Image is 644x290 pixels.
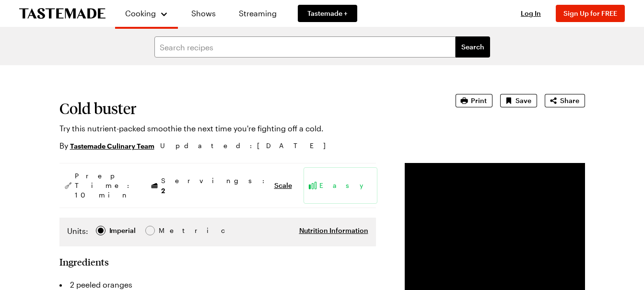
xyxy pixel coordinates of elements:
[299,226,368,235] button: Nutrition Information
[160,140,335,151] span: Updated : [DATE]
[556,5,625,22] button: Sign Up for FREE
[59,256,109,267] h2: Ingredients
[161,176,269,196] span: Servings:
[560,96,579,105] span: Share
[75,171,134,200] span: Prep Time: 10 min
[159,225,179,236] div: Metric
[67,225,88,237] label: Units:
[500,94,537,107] button: Save recipe
[59,140,154,151] p: By
[70,140,154,151] a: Tastemade Culinary Team
[274,181,292,190] button: Scale
[161,186,165,195] span: 2
[515,96,531,105] span: Save
[456,36,490,58] button: filters
[521,9,541,17] span: Log In
[109,225,136,236] div: Imperial
[319,181,373,190] span: Easy
[67,225,179,239] div: Imperial Metric
[545,94,585,107] button: Share
[461,42,484,52] span: Search
[298,5,357,22] a: Tastemade +
[471,96,487,105] span: Print
[159,225,180,236] span: Metric
[125,4,168,23] button: Cooking
[154,36,456,58] input: Search recipes
[109,225,137,236] span: Imperial
[307,9,348,18] span: Tastemade +
[125,9,156,18] span: Cooking
[563,9,617,17] span: Sign Up for FREE
[456,94,492,107] button: Print
[19,8,105,19] a: To Tastemade Home Page
[59,123,429,134] p: Try this nutrient-packed smoothie the next time you're fighting off a cold.
[59,100,429,117] h1: Cold buster
[512,9,550,18] button: Log In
